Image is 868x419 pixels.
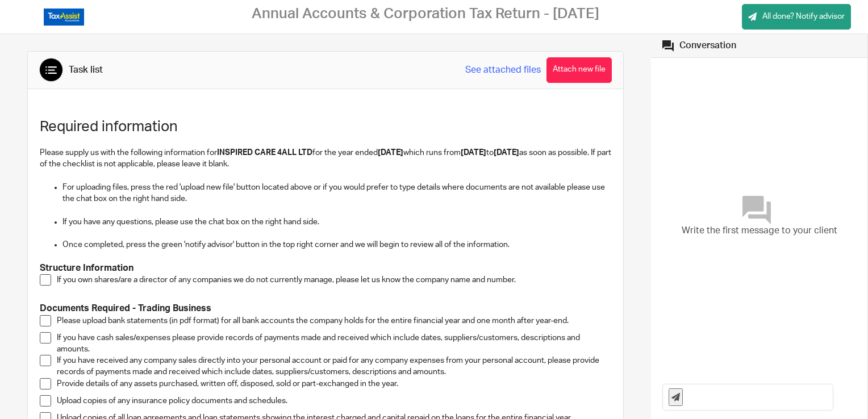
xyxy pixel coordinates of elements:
strong: Documents Required - Trading Business [40,304,211,313]
p: If you have received any company sales directly into your personal account or paid for any compan... [57,355,612,378]
p: If you have cash sales/expenses please provide records of payments made and received which includ... [57,332,612,355]
img: Logo_TaxAssistAccountants_FullColour_RGB.png [44,9,84,26]
h2: Annual Accounts & Corporation Tax Return - [DATE] [252,5,599,23]
a: See attached files [465,64,541,77]
h1: Required information [40,118,612,136]
p: Please supply us with the following information for for the year ended which runs from to as soon... [40,147,612,170]
strong: [DATE] [378,149,403,157]
p: Upload copies of any insurance policy documents and schedules. [57,395,612,407]
strong: [DATE] [461,149,486,157]
p: If you have any questions, please use the chat box on the right hand side. [62,216,612,228]
a: All done? Notify advisor [742,4,851,30]
p: Once completed, press the green 'notify advisor' button in the top right corner and we will begin... [62,239,612,250]
strong: Structure Information [40,263,133,273]
p: Provide details of any assets purchased, written off, disposed, sold or part-exchanged in the year. [57,378,612,389]
div: Task list [69,64,103,76]
strong: [DATE] [494,149,519,157]
p: If you own shares/are a director of any companies we do not currently manage, please let us know ... [57,274,612,286]
span: Write the first message to your client [682,224,837,237]
span: All done? Notify advisor [762,11,845,22]
div: Conversation [679,40,736,52]
strong: INSPIRED CARE 4ALL LTD [217,149,312,157]
p: For uploading files, press the red 'upload new file' button located above or if you would prefer ... [62,182,612,205]
p: Please upload bank statements (in pdf format) for all bank accounts the company holds for the ent... [57,315,612,326]
button: Attach new file [546,57,612,83]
